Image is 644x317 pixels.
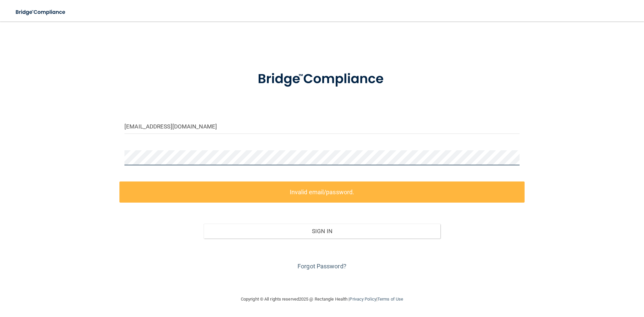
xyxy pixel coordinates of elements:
button: Sign In [204,224,441,239]
a: Privacy Policy [350,297,376,302]
div: Copyright © All rights reserved 2025 @ Rectangle Health | | [200,288,444,310]
a: Terms of Use [377,297,403,302]
a: Forgot Password? [298,263,346,270]
label: Invalid email/password. [119,181,525,203]
img: bridge_compliance_login_screen.278c3ca4.svg [10,5,72,19]
img: bridge_compliance_login_screen.278c3ca4.svg [244,62,400,97]
input: Email [124,119,520,134]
